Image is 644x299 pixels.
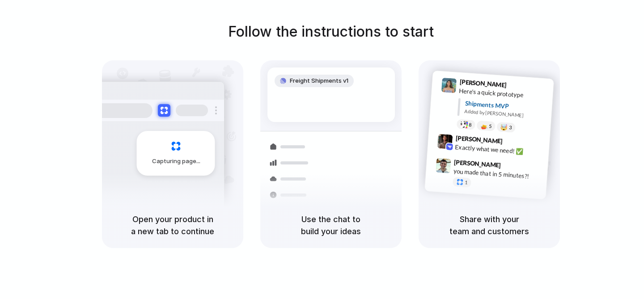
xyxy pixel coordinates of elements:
h5: Share with your team and customers [429,213,549,237]
span: [PERSON_NAME] [455,133,503,146]
span: 9:41 AM [509,81,528,92]
span: [PERSON_NAME] [459,77,507,90]
h1: Follow the instructions to start [228,21,434,42]
div: Here's a quick prototype [459,86,548,101]
span: 1 [465,180,468,185]
span: 5 [489,124,492,129]
h5: Open your product in a new tab to continue [113,213,233,237]
span: Capturing page [152,157,202,166]
div: you made that in 5 minutes?! [453,166,542,181]
div: Exactly what we need! ✅ [455,142,544,157]
h5: Use the chat to build your ideas [271,213,391,237]
div: Added by [PERSON_NAME] [464,108,547,121]
div: 🤯 [500,124,508,131]
span: [PERSON_NAME] [454,157,501,170]
span: 9:47 AM [504,161,522,172]
span: 8 [469,122,472,127]
span: Freight Shipments v1 [290,76,348,85]
span: 9:42 AM [505,137,524,148]
div: Shipments MVP [465,99,547,114]
span: 3 [509,125,512,130]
